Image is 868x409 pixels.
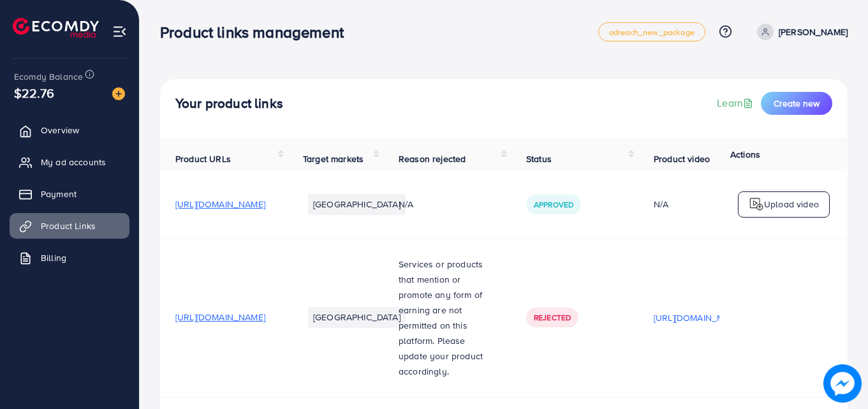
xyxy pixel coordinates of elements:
[825,366,861,402] img: image
[717,96,756,110] a: Learn
[41,188,77,200] span: Payment
[749,197,764,212] img: logo
[774,97,820,110] span: Create new
[779,24,848,40] p: [PERSON_NAME]
[175,152,231,165] span: Product URLs
[399,198,413,211] span: N/A
[730,148,760,161] span: Actions
[399,152,466,165] span: Reason rejected
[175,96,283,112] h4: Your product links
[41,251,66,264] span: Billing
[160,23,354,41] h3: Product links management
[654,310,744,325] p: [URL][DOMAIN_NAME]
[175,198,265,211] span: [URL][DOMAIN_NAME]
[654,198,744,211] div: N/A
[13,18,99,38] img: logo
[764,197,819,212] p: Upload video
[761,92,832,115] button: Create new
[10,149,129,175] a: My ad accounts
[14,70,83,83] span: Ecomdy Balance
[10,213,129,239] a: Product Links
[41,124,79,137] span: Overview
[752,24,848,40] a: [PERSON_NAME]
[14,84,54,102] span: $22.76
[303,152,364,165] span: Target markets
[10,117,129,143] a: Overview
[10,181,129,207] a: Payment
[112,24,127,39] img: menu
[308,307,406,327] li: [GEOGRAPHIC_DATA]
[308,194,406,214] li: [GEOGRAPHIC_DATA]
[654,152,710,165] span: Product video
[534,312,571,323] span: Rejected
[175,311,265,323] span: [URL][DOMAIN_NAME]
[41,156,106,168] span: My ad accounts
[534,199,573,210] span: Approved
[526,152,552,165] span: Status
[399,257,496,379] p: Services or products that mention or promote any form of earning are not permitted on this platfo...
[598,22,705,41] a: adreach_new_package
[41,219,96,232] span: Product Links
[609,28,695,36] span: adreach_new_package
[112,87,125,100] img: image
[10,245,129,271] a: Billing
